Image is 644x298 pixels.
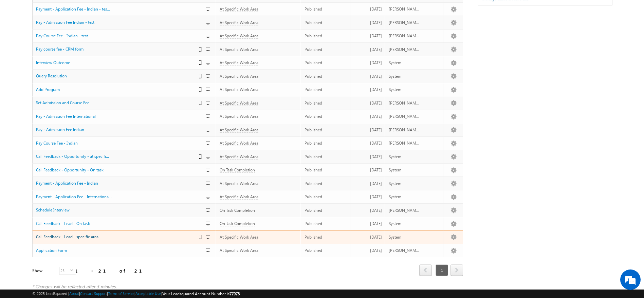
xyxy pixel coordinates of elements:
[354,73,382,79] div: [DATE]
[305,87,347,93] div: Published
[389,87,419,93] div: System
[389,247,419,254] div: [PERSON_NAME] Lsq user
[419,265,432,276] a: prev
[36,167,104,172] span: Call Feedback - Opportunity - On task
[354,87,382,93] div: [DATE]
[59,267,70,275] span: 25
[36,167,162,173] a: Call Feedback - Opportunity - On task
[305,234,347,240] div: Published
[220,208,255,213] span: On Task Completion
[389,46,419,53] div: [PERSON_NAME] Lsq user
[36,73,162,79] a: Query Resolution
[354,167,382,173] div: [DATE]
[389,181,419,187] div: System
[389,127,419,133] div: [PERSON_NAME] Lsq user
[108,291,134,296] a: Terms of Service
[220,87,258,92] span: At Specific Work Area
[36,127,162,133] a: Pay - Admission Fee Indian
[220,235,258,240] span: At Specific Work Area
[220,33,258,39] span: At Specific Work Area
[36,114,96,119] span: Pay - Admission Fee International
[220,167,255,173] span: On Task Completion
[36,248,67,253] span: Application Form
[36,221,162,227] a: Call Feedback - Lead - On task
[220,127,258,133] span: At Specific Work Area
[354,207,382,213] div: [DATE]
[36,100,162,106] a: Set Admission and Course Fee
[220,6,258,12] span: At Specific Work Area
[305,181,347,187] div: Published
[354,46,382,53] div: [DATE]
[305,6,347,12] div: Published
[36,46,84,52] span: Pay course fee - CRM form
[305,73,347,79] div: Published
[36,100,89,105] span: Set Admission and Course Fee
[36,181,98,186] span: Payment - Application Fee - Indian
[32,283,463,290] div: * Changes will be reflected after 5 minutes.
[36,207,70,212] span: Schedule Interview
[36,234,98,239] span: Call Feedback - Lead - specific area
[354,247,382,254] div: [DATE]
[354,154,382,160] div: [DATE]
[305,247,347,254] div: Published
[36,113,162,119] a: Pay - Admission Fee International
[220,154,258,160] span: At Specific Work Area
[36,33,88,38] span: Pay Course Fee - Indian - test
[389,73,419,79] div: System
[389,60,419,66] div: System
[9,63,124,203] textarea: Type your message and hit 'Enter'
[220,194,258,200] span: At Specific Work Area
[354,6,382,12] div: [DATE]
[305,221,347,227] div: Published
[229,291,240,296] span: 77978
[305,127,347,133] div: Published
[36,20,94,25] span: Pay - Admission Fee Indian - test
[36,221,90,226] span: Call Feedback - Lead - On task
[220,74,258,79] span: At Specific Work Area
[36,153,162,160] a: Call Feedback - Opportunity - at specifi...
[36,194,162,200] a: Payment - Application Fee - Internationa...
[135,291,161,296] a: Acceptable Use
[80,291,107,296] a: Contact Support
[36,87,60,92] span: Add Program
[389,113,419,119] div: [PERSON_NAME] Lsq user
[305,140,347,146] div: Published
[305,46,347,53] div: Published
[69,291,79,296] a: About
[35,36,114,44] div: Chat with us now
[436,264,448,276] span: 1
[354,100,382,106] div: [DATE]
[354,33,382,39] div: [DATE]
[36,46,162,52] a: Pay course fee - CRM form
[220,248,258,253] span: At Specific Work Area
[36,127,84,132] span: Pay - Admission Fee Indian
[36,19,162,25] a: Pay - Admission Fee Indian - test
[36,60,70,65] span: Interview Outcome
[220,114,258,119] span: At Specific Work Area
[36,194,112,199] span: Payment - Application Fee - Internationa...
[389,234,419,240] div: System
[389,20,419,26] div: [PERSON_NAME] Lsq user
[354,113,382,119] div: [DATE]
[92,209,123,218] em: Start Chat
[36,73,67,78] span: Query Resolution
[389,140,419,146] div: [PERSON_NAME] Lsq user
[354,234,382,240] div: [DATE]
[389,33,419,39] div: [PERSON_NAME] Lsq user
[36,87,162,93] a: Add Program
[305,60,347,66] div: Published
[450,264,463,276] span: next
[36,6,110,12] span: Payment - Application Fee - Indian - tes...
[12,36,29,44] img: d_60004797649_company_0_60004797649
[36,207,162,213] a: Schedule Interview
[36,60,162,66] a: Interview Outcome
[70,269,76,272] span: select
[354,140,382,146] div: [DATE]
[354,181,382,187] div: [DATE]
[305,154,347,160] div: Published
[36,234,162,240] a: Call Feedback - Lead - specific area
[220,181,258,186] span: At Specific Work Area
[36,247,162,254] a: Application Form
[36,154,109,159] span: Call Feedback - Opportunity - at specifi...
[450,265,463,276] a: next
